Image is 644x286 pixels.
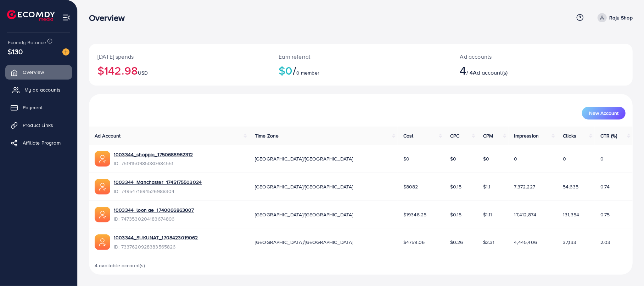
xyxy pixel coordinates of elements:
a: Overview [5,65,72,79]
span: $2.31 [483,239,495,246]
a: 1003344_SUKUNAT_1708423019062 [114,234,198,241]
a: 1003344_Manchaster_1745175503024 [114,179,202,186]
span: 4 available account(s) [95,262,145,269]
a: Product Links [5,118,72,132]
span: 4 [460,62,466,78]
span: 4,445,406 [514,239,537,246]
span: Time Zone [255,132,279,139]
span: 0 [600,155,604,162]
a: 1003344_shoppio_1750688962312 [114,151,193,158]
a: Raju Shop [595,13,633,22]
img: ic-ads-acc.e4c84228.svg [95,179,110,194]
span: 37,133 [563,239,576,246]
span: Payment [23,104,43,111]
span: Overview [23,69,44,76]
span: New Account [589,111,618,116]
span: 131,354 [563,211,579,218]
span: ID: 7337620928383565826 [114,243,198,250]
span: Cost [403,132,414,139]
span: CTR (%) [600,132,617,139]
span: Ad account(s) [473,69,508,76]
span: My ad accounts [24,86,61,93]
span: $1.1 [483,183,491,190]
a: 1003344_loon ae_1740066863007 [114,206,194,214]
span: Product Links [23,122,53,129]
span: Ecomdy Balance [8,39,46,46]
img: ic-ads-acc.e4c84228.svg [95,234,110,250]
p: [DATE] spends [97,52,262,61]
span: 0.75 [600,211,610,218]
h2: / 4 [460,64,579,77]
span: / [293,62,296,78]
span: $0.26 [450,239,463,246]
span: $4759.06 [403,239,425,246]
span: $0.15 [450,183,462,190]
span: 0 [563,155,566,162]
span: 0 member [296,69,319,76]
span: USD [138,69,148,76]
span: $0 [450,155,456,162]
span: 7,372,227 [514,183,535,190]
span: $19348.25 [403,211,426,218]
a: Payment [5,100,72,115]
span: 0.74 [600,183,610,190]
span: [GEOGRAPHIC_DATA]/[GEOGRAPHIC_DATA] [255,211,353,218]
img: image [62,48,69,56]
span: CPC [450,132,459,139]
span: [GEOGRAPHIC_DATA]/[GEOGRAPHIC_DATA] [255,183,353,190]
p: Earn referral [279,52,443,61]
p: Raju Shop [610,13,633,22]
span: 0 [514,155,517,162]
span: Ad Account [95,132,121,139]
h2: $0 [279,64,443,77]
button: New Account [582,107,626,119]
span: [GEOGRAPHIC_DATA]/[GEOGRAPHIC_DATA] [255,239,353,246]
img: logo [7,10,55,21]
span: $0.15 [450,211,462,218]
span: ID: 7473530204183674896 [114,215,194,222]
span: Impression [514,132,539,139]
span: 2.03 [600,239,611,246]
span: 54,635 [563,183,578,190]
span: $1.11 [483,211,492,218]
a: My ad accounts [5,83,72,97]
span: Affiliate Program [23,139,61,146]
h2: $142.98 [97,64,262,77]
img: ic-ads-acc.e4c84228.svg [95,207,110,222]
span: CPM [483,132,493,139]
p: Ad accounts [460,52,579,61]
span: $0 [403,155,409,162]
h3: Overview [89,13,130,23]
a: Affiliate Program [5,136,72,150]
img: ic-ads-acc.e4c84228.svg [95,151,110,167]
span: [GEOGRAPHIC_DATA]/[GEOGRAPHIC_DATA] [255,155,353,162]
span: Clicks [563,132,576,139]
span: ID: 7495471694526988304 [114,188,202,195]
span: $8082 [403,183,418,190]
span: $130 [8,46,23,57]
span: 17,412,874 [514,211,537,218]
span: ID: 7519150985080684551 [114,160,193,167]
span: $0 [483,155,489,162]
img: menu [62,13,71,22]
